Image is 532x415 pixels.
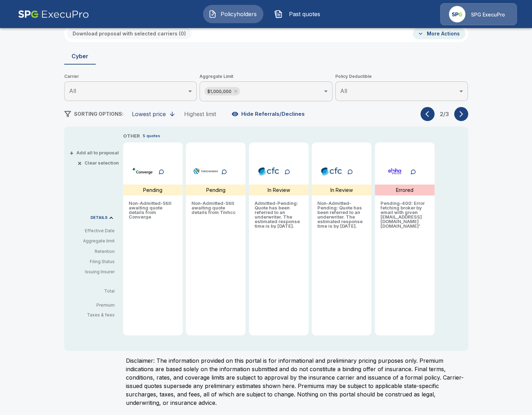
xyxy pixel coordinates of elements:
img: Past quotes Icon [274,10,283,18]
p: quotes [147,133,160,139]
p: Errored [396,186,413,194]
p: Pending [206,186,225,194]
p: Pending - 400: Error fetching broker by email with given [EMAIL_ADDRESS][DOMAIN_NAME][DOMAIN_NAME]' [381,201,429,228]
p: Admitted - Pending: Quote has been referred to an underwriter. The estimated response time is by ... [255,201,303,228]
p: Effective Date [70,228,115,234]
button: Hide Referrals/Declines [230,107,308,121]
p: Non-Admitted - Still awaiting quote details from Converge [129,201,177,219]
button: +Add all to proposal [71,150,119,155]
img: cfccyber [319,166,344,176]
a: Agency IconSPG ExecuPro [440,3,517,25]
div: $1,000,000 [204,87,240,95]
p: Taxes & fees [70,313,120,317]
p: Non-Admitted - Pending: Quote has been referred to an underwriter. The estimated response time is... [317,201,366,228]
img: Policyholders Icon [208,10,217,18]
button: Cyber [64,48,96,65]
button: Download proposal with selected carriers (0) [67,28,191,39]
p: 5 [143,133,145,139]
p: Pending [143,186,162,194]
span: All [69,87,76,94]
p: Retention [70,248,115,255]
span: Past quotes [285,10,324,18]
p: Issuing Insurer [70,269,115,275]
span: × [78,161,82,165]
span: + [69,150,74,155]
img: elphacyberstandard [382,166,408,176]
p: 2 / 3 [437,111,451,117]
span: SORTING OPTIONS: [74,111,123,117]
img: Agency Icon [449,6,465,22]
img: AA Logo [18,3,89,25]
span: All [340,87,347,94]
p: SPG ExecuPro [471,11,505,18]
p: In Review [330,186,353,194]
span: Aggregate Limit [200,73,332,80]
p: Non-Admitted - Still awaiting quote details from Tmhcc [191,201,240,215]
span: $1,000,000 [204,87,234,95]
p: Total [70,289,120,293]
button: More Actions [413,28,465,39]
span: Carrier [64,73,197,80]
p: In Review [268,186,290,194]
p: Disclaimer: The information provided on this portal is for informational and preliminary pricing ... [126,356,468,407]
span: Policyholders [220,10,258,18]
div: Highest limit [184,111,216,118]
p: OTHER [123,133,140,140]
p: DETAILS [90,216,108,220]
div: Lowest price [132,111,166,118]
img: tmhcccyber [193,166,218,176]
button: ×Clear selection [79,161,119,165]
button: Past quotes IconPast quotes [269,5,329,23]
p: Filing Status [70,259,115,265]
button: Policyholders IconPolicyholders [203,5,263,23]
img: convergecybersurplus [130,166,156,176]
p: Premium [70,303,120,307]
img: cfccyberadmitted [256,166,282,176]
p: Aggregate limit [70,238,115,244]
span: Policy Deductible [335,73,468,80]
